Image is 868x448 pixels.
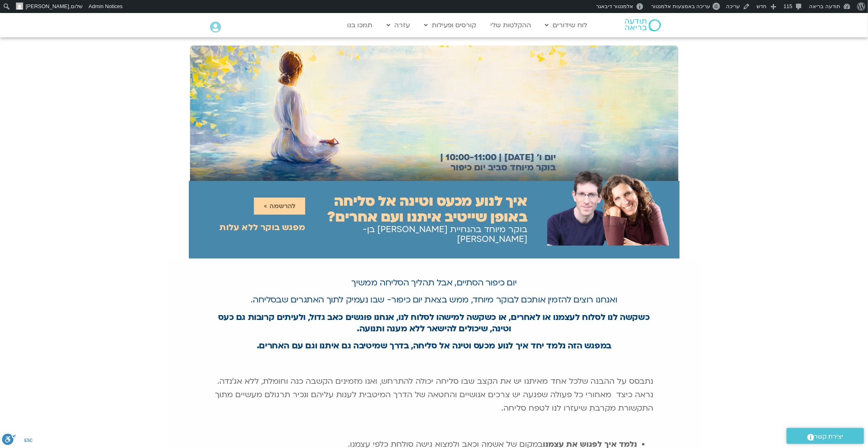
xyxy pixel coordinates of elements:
[305,194,528,225] h2: איך לנוע מכעס וטינה אל סליחה באופן שייטיב איתנו ועם אחרים?
[420,17,480,33] a: קורסים ופעילות
[215,277,654,289] p: יום כיפור הסתיים, אבל תהליך הסליחה ממשיך
[625,19,661,31] img: תודעה בריאה
[541,17,592,33] a: לוח שידורים
[651,3,710,9] span: עריכה באמצעות אלמנטור
[486,17,535,33] a: ההקלטות שלי
[383,17,414,33] a: עזרה
[264,202,295,210] span: להרשמה >
[814,431,844,442] span: יצירת קשר
[26,3,69,9] span: [PERSON_NAME]
[218,311,649,335] strong: כשקשה לנו לסלוח לעצמנו או לאחרים, או כשקשה למישהו לסלוח לנו, אנחנו פוגשים כאב גדול, ולעיתים קרובו...
[257,340,611,352] b: במפגש הזה נלמד יחד איך לנוע מכעס וטינה אל סליחה, בדרך שמיטיבה גם איתנו וגם עם האחרים.
[305,225,528,244] h2: בוקר מיוחד בהנחיית [PERSON_NAME] בן-[PERSON_NAME]
[343,17,376,33] a: תמכו בנו
[254,198,305,215] a: להרשמה >
[215,294,654,306] p: ואנחנו רוצים להזמין אותכם לבוקר מיוחד, ממש בצאת יום כיפור- שבו נעמיק לתוך האתגרים שבסליחה.
[428,152,556,173] h2: יום ו׳ [DATE] | 10:00-11:00 | בוקר מיוחד סביב יום כיפור
[219,223,305,233] h2: מפגש בוקר ללא עלות
[787,428,864,444] a: יצירת קשר
[215,375,654,415] p: נתבסס על ההבנה שלכל אחד מאיתנו יש את הקצב שבו סליחה יכולה להתרחש, ואנו מזמינים הקשבה כנה וחומלת, ...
